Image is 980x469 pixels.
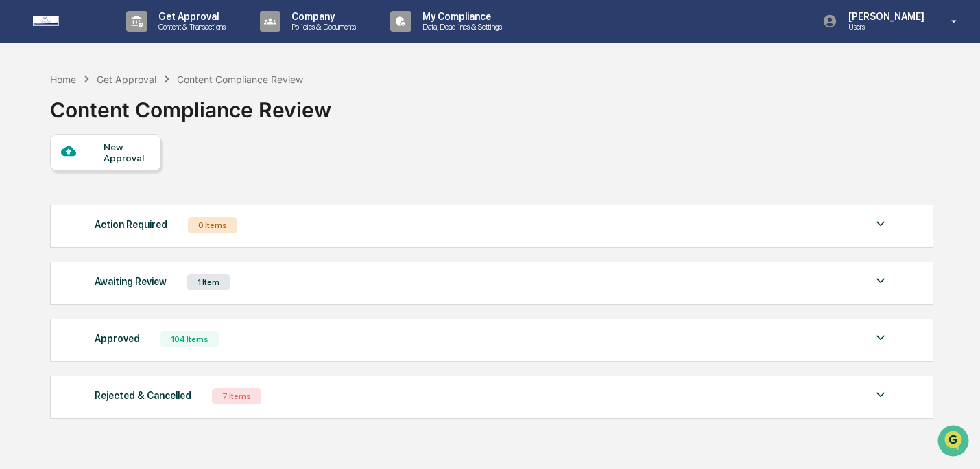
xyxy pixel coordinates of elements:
div: New Approval [104,141,150,163]
p: Content & Transactions [147,22,232,32]
img: caret [872,273,889,289]
p: How can we help? [14,29,250,51]
p: [PERSON_NAME] [837,11,931,22]
p: Policies & Documents [280,22,363,32]
span: Data Lookup [27,199,86,213]
div: 🗄️ [99,174,110,185]
div: Action Required [95,216,167,233]
a: Powered byPylon [97,232,166,243]
div: Home [50,73,76,85]
div: Awaiting Review [95,273,167,290]
p: Company [280,11,363,22]
div: 104 Items [160,331,219,347]
span: Attestations [113,173,170,187]
div: Content Compliance Review [177,73,303,85]
p: My Compliance [411,11,509,22]
div: 🔎 [14,201,25,211]
img: caret [872,330,889,346]
img: caret [872,216,889,232]
div: 0 Items [188,217,237,233]
img: caret [872,387,889,403]
a: 🖐️Preclearance [8,168,94,192]
div: Content Compliance Review [50,87,331,122]
div: 🖐️ [14,174,25,185]
div: Rejected & Cancelled [95,387,191,404]
div: 7 Items [212,388,261,404]
button: Start new chat [233,109,250,126]
div: We're available if you need us! [47,119,174,130]
div: Get Approval [97,73,156,85]
div: Start new chat [47,105,225,119]
a: 🗄️Attestations [94,168,176,192]
p: Data, Deadlines & Settings [411,22,509,32]
span: Preclearance [27,173,88,187]
a: 🔎Data Lookup [8,194,92,218]
img: logo [33,16,99,26]
div: 1 Item [187,274,230,290]
iframe: Open customer support [936,424,973,461]
span: Pylon [136,233,166,243]
p: Get Approval [147,11,232,22]
p: Users [837,22,931,32]
img: 1746055101610-c473b297-6a78-478c-a979-82029cc54cd1 [14,105,38,130]
div: Approved [95,330,140,347]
